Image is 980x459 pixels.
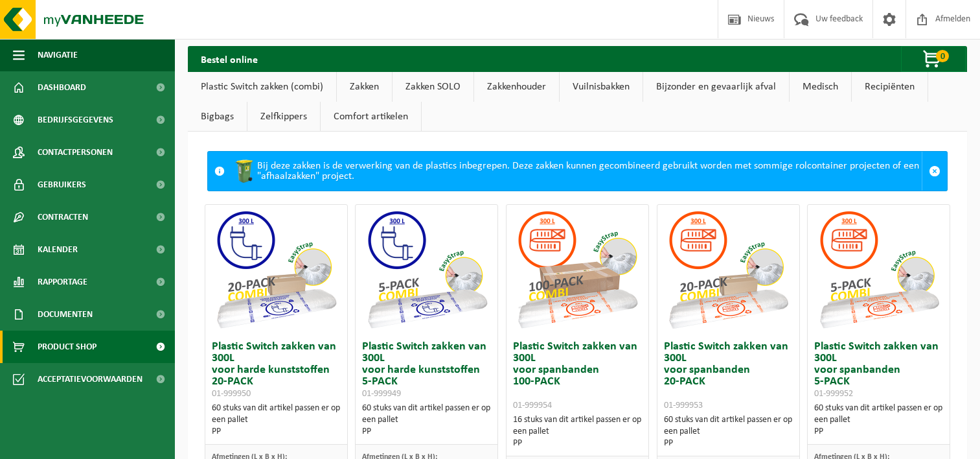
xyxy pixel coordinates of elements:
div: 60 stuks van dit artikel passen er op een pallet [362,403,491,438]
img: 01-999949 [362,205,492,335]
div: PP [513,438,642,449]
a: Zakken SOLO [393,72,473,102]
img: 01-999954 [512,205,642,335]
a: Medisch [790,72,851,102]
div: PP [664,438,793,449]
img: 01-999953 [663,205,793,335]
span: Contactpersonen [38,136,113,169]
div: PP [814,426,943,438]
a: Comfort artikelen [321,102,421,132]
span: Kalender [38,233,78,266]
a: Bigbags [188,102,247,132]
div: 60 stuks van dit artikel passen er op een pallet [814,403,943,438]
a: Zakken [337,72,392,102]
span: Dashboard [38,71,86,104]
a: Sluit melding [922,152,947,191]
div: 60 stuks van dit artikel passen er op een pallet [664,414,793,449]
div: PP [362,426,491,438]
h3: Plastic Switch zakken van 300L voor spanbanden 20-PACK [664,341,793,411]
span: 01-999952 [814,389,853,399]
div: Bij deze zakken is de verwerking van de plastics inbegrepen. Deze zakken kunnen gecombineerd gebr... [231,152,922,191]
a: Vuilnisbakken [560,72,643,102]
div: PP [212,426,341,438]
img: 01-999950 [211,205,341,335]
span: 0 [936,50,949,62]
span: 01-999953 [664,401,703,410]
span: Product Shop [38,331,97,363]
a: Zakkenhouder [474,72,559,102]
a: Zelfkippers [247,102,320,132]
img: 01-999952 [814,205,944,335]
span: 01-999949 [362,389,401,399]
div: 60 stuks van dit artikel passen er op een pallet [212,403,341,438]
button: 0 [901,46,966,72]
h3: Plastic Switch zakken van 300L voor harde kunststoffen 20-PACK [212,341,341,399]
h2: Bestel online [188,46,271,71]
span: Acceptatievoorwaarden [38,363,142,395]
span: Contracten [38,201,88,233]
a: Plastic Switch zakken (combi) [188,72,336,102]
span: 01-999954 [513,401,552,410]
span: 01-999950 [212,389,251,399]
span: Documenten [38,298,93,331]
span: Rapportage [38,266,87,298]
img: WB-0240-HPE-GN-50.png [231,158,257,184]
span: Bedrijfsgegevens [38,104,113,136]
a: Recipiënten [852,72,928,102]
div: 16 stuks van dit artikel passen er op een pallet [513,414,642,449]
a: Bijzonder en gevaarlijk afval [643,72,789,102]
h3: Plastic Switch zakken van 300L voor spanbanden 5-PACK [814,341,943,399]
span: Gebruikers [38,169,86,201]
h3: Plastic Switch zakken van 300L voor spanbanden 100-PACK [513,341,642,411]
span: Navigatie [38,39,78,71]
h3: Plastic Switch zakken van 300L voor harde kunststoffen 5-PACK [362,341,491,399]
